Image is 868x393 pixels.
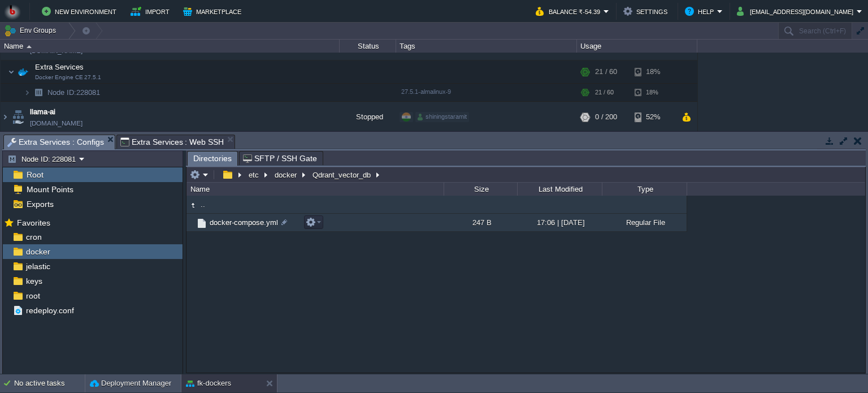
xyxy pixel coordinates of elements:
[517,214,602,231] div: 17:06 | [DATE]
[578,40,697,53] div: Usage
[595,102,617,132] div: 0 / 200
[30,118,83,129] span: [DOMAIN_NAME]
[131,5,173,18] button: Import
[199,200,207,209] a: ..
[247,170,262,180] button: etc
[518,183,602,196] div: Last Modified
[1,102,10,132] img: AMDAwAAAACH5BAEAAAAALAAAAAABAAEAAAICRAEAOw==
[24,170,45,180] a: Root
[401,88,451,95] span: 27.5.1-almalinux-9
[27,45,32,48] img: AMDAwAAAACH5BAEAAAAALAAAAAABAAEAAAICRAEAOw==
[7,135,104,149] span: Extra Services : Configs
[243,152,317,165] span: SFTP / SSH Gate
[196,217,208,230] img: AMDAwAAAACH5BAEAAAAALAAAAAABAAEAAAICRAEAOw==
[273,170,300,180] button: docker
[340,102,396,132] div: Stopped
[444,214,517,231] div: 247 B
[340,40,396,53] div: Status
[186,167,865,183] input: Click to enter the path
[4,23,60,38] button: Env Groups
[46,88,102,97] a: Node ID:228081
[24,261,52,271] a: jelastic
[24,305,76,316] a: redeploy.conf
[208,218,280,227] a: docker-compose.yml
[30,106,55,118] a: llama-ai
[34,63,85,71] a: Extra ServicesDocker Engine CE 27.5.1
[183,5,245,18] button: Marketplace
[47,88,76,97] span: Node ID:
[186,378,231,389] button: fk-dockers
[737,5,857,18] button: [EMAIL_ADDRESS][DOMAIN_NAME]
[24,291,42,301] a: root
[90,378,171,389] button: Deployment Manager
[24,276,44,286] a: keys
[188,183,444,196] div: Name
[635,102,671,132] div: 52%
[14,374,85,392] div: No active tasks
[193,152,232,166] span: Directories
[623,5,671,18] button: Settings
[15,61,31,83] img: AMDAwAAAACH5BAEAAAAALAAAAAABAAEAAAICRAEAOw==
[602,214,687,231] div: Regular File
[24,84,31,101] img: AMDAwAAAACH5BAEAAAAALAAAAAABAAEAAAICRAEAOw==
[595,84,614,101] div: 21 / 60
[4,3,21,20] img: Bitss Techniques
[34,62,85,72] span: Extra Services
[311,170,374,180] button: Qdrant_vector_db
[397,40,576,53] div: Tags
[35,74,101,81] span: Docker Engine CE 27.5.1
[186,214,196,231] img: AMDAwAAAACH5BAEAAAAALAAAAAABAAEAAAICRAEAOw==
[186,199,199,211] img: AMDAwAAAACH5BAEAAAAALAAAAAABAAEAAAICRAEAOw==
[635,61,671,83] div: 18%
[536,5,604,18] button: Balance ₹-54.39
[415,112,469,122] div: shiningstaramit
[603,183,687,196] div: Type
[8,61,15,83] img: AMDAwAAAACH5BAEAAAAALAAAAAABAAEAAAICRAEAOw==
[31,84,46,101] img: AMDAwAAAACH5BAEAAAAALAAAAAABAAEAAAICRAEAOw==
[24,247,52,257] a: docker
[42,5,120,18] button: New Environment
[24,184,75,195] a: Mount Points
[7,154,79,164] button: Node ID: 228081
[685,5,717,18] button: Help
[445,183,517,196] div: Size
[15,218,52,227] a: Favorites
[595,61,617,83] div: 21 / 60
[1,40,339,53] div: Name
[10,102,26,132] img: AMDAwAAAACH5BAEAAAAALAAAAAABAAEAAAICRAEAOw==
[46,88,102,97] span: 228081
[15,218,52,228] span: Favorites
[120,135,224,149] span: Extra Services : Web SSH
[635,84,671,101] div: 18%
[24,199,55,209] a: Exports
[24,232,44,242] a: cron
